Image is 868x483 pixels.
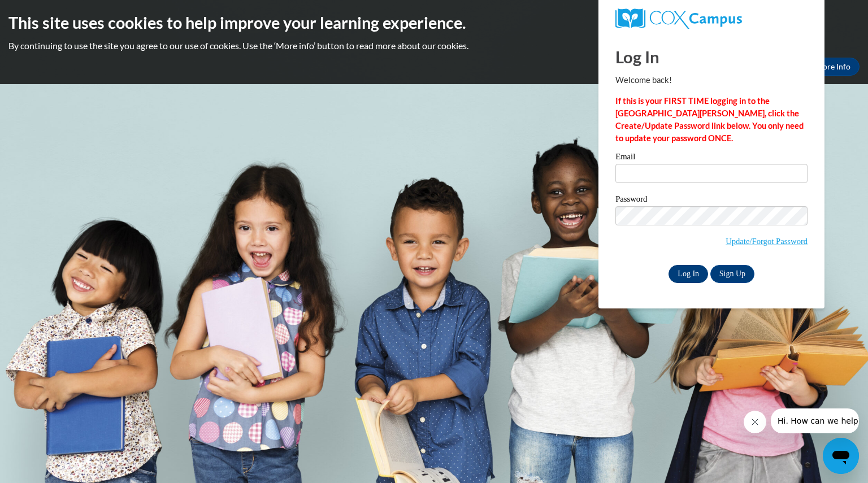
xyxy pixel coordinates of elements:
iframe: Message from company [771,408,859,433]
p: By continuing to use the site you agree to our use of cookies. Use the ‘More info’ button to read... [8,40,860,52]
a: COX Campus [615,8,808,29]
a: Update/Forgot Password [726,237,808,246]
label: Email [615,153,808,164]
label: Password [615,195,808,206]
iframe: Close message [744,411,766,433]
h1: Log In [615,45,808,68]
p: Welcome back! [615,74,808,86]
a: More Info [806,58,860,76]
iframe: Button to launch messaging window [823,438,859,474]
a: Sign Up [710,265,754,283]
strong: If this is your FIRST TIME logging in to the [GEOGRAPHIC_DATA][PERSON_NAME], click the Create/Upd... [615,96,804,143]
h2: This site uses cookies to help improve your learning experience. [8,11,860,34]
img: COX Campus [615,8,742,29]
input: Log In [669,265,708,283]
span: Hi. How can we help? [7,8,92,17]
